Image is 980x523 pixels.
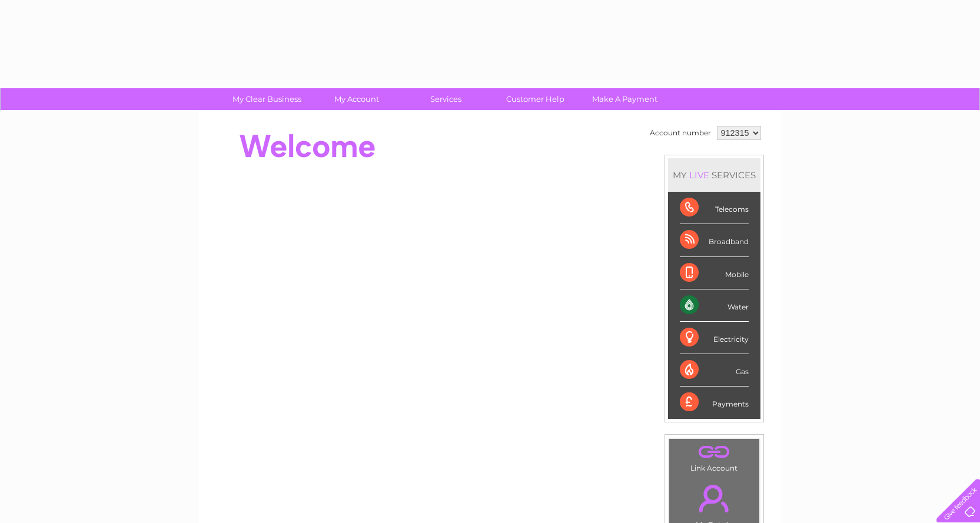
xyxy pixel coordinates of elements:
[668,158,760,192] div: MY SERVICES
[672,442,756,462] a: .
[680,224,749,256] div: Broadband
[680,387,749,418] div: Payments
[680,322,749,354] div: Electricity
[680,354,749,387] div: Gas
[680,289,749,322] div: Water
[218,88,315,110] a: My Clear Business
[680,192,749,224] div: Telecoms
[576,88,673,110] a: Make A Payment
[672,478,756,519] a: .
[669,438,760,475] td: Link Account
[308,88,405,110] a: My Account
[647,123,714,143] td: Account number
[687,169,712,181] div: LIVE
[397,88,494,110] a: Services
[680,257,749,289] div: Mobile
[487,88,584,110] a: Customer Help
